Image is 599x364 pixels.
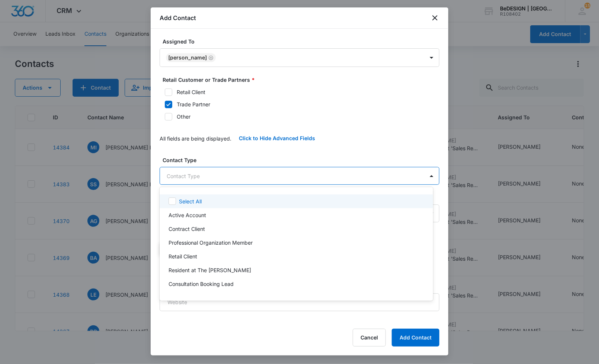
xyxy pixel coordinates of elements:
p: Resident at The [PERSON_NAME] [169,266,251,274]
p: Select All [179,197,202,205]
p: Architonic Lead [169,294,207,302]
p: Active Account [169,211,206,219]
p: Consultation Booking Lead [169,280,234,288]
p: Contract Client [169,225,205,233]
p: Professional Organization Member [169,239,253,247]
p: Retail Client [169,252,197,260]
